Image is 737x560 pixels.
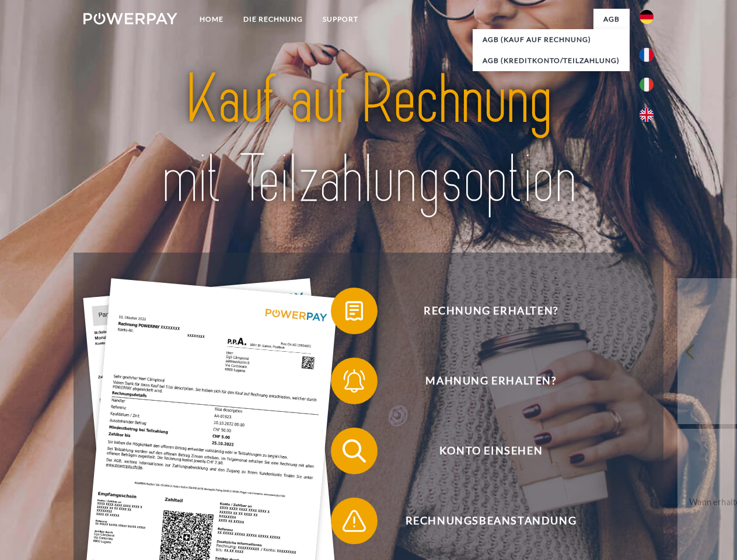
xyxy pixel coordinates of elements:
span: Rechnungsbeanstandung [348,498,634,544]
img: de [640,10,654,24]
img: qb_bill.svg [340,296,369,325]
a: AGB (Kauf auf Rechnung) [473,29,630,50]
a: Home [190,9,233,30]
img: qb_search.svg [340,436,369,466]
a: DIE RECHNUNG [233,9,313,30]
span: Rechnung erhalten? [348,288,634,334]
button: Mahnung erhalten? [331,358,634,404]
img: logo-powerpay-white.svg [83,13,177,24]
a: AGB (Kreditkonto/Teilzahlung) [473,50,630,71]
img: qb_bell.svg [340,366,369,395]
img: title-powerpay_de.svg [111,56,626,223]
img: fr [640,48,654,62]
span: Mahnung erhalten? [348,358,634,404]
button: Rechnungsbeanstandung [331,498,634,544]
img: qb_warning.svg [340,506,369,535]
a: agb [593,9,630,30]
span: Konto einsehen [348,428,634,474]
button: Rechnung erhalten? [331,288,634,334]
button: Konto einsehen [331,428,634,474]
a: SUPPORT [313,9,368,30]
img: en [640,108,654,122]
img: it [640,78,654,92]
